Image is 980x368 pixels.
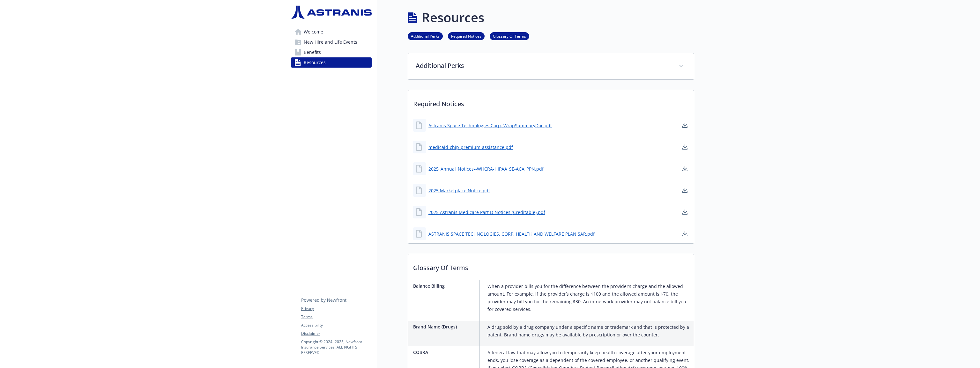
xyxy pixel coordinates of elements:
a: download document [681,143,689,151]
span: Benefits [304,47,321,57]
a: download document [681,121,689,129]
span: Resources [304,57,326,68]
p: COBRA [413,349,477,356]
a: 2025 Astranis Medicare Part D Notices (Creditable).pdf [428,209,545,216]
a: Welcome [291,27,372,37]
p: Additional Perks [416,61,671,70]
a: 2025_Annual_Notices--WHCRA-HIPAA_SE-ACA_PPN.pdf [428,166,544,172]
a: ASTRANIS SPACE TECHNOLOGIES, CORP. HEALTH AND WELFARE PLAN SAR.pdf [428,231,595,237]
a: download document [681,230,689,238]
a: Privacy [301,306,371,312]
a: medicaid-chip-premium-assistance.pdf [428,144,513,151]
a: New Hire and Life Events [291,37,372,47]
a: Resources [291,57,372,68]
a: Terms [301,314,371,320]
p: Balance Billing [413,283,477,289]
a: Disclaimer [301,331,371,336]
p: Copyright © 2024 - 2025 , Newfront Insurance Services, ALL RIGHTS RESERVED [301,339,371,355]
a: Glossary Of Terms [490,33,529,39]
p: Brand Name (Drugs) [413,323,477,330]
a: Astranis Space Technologies Corp. WrapSummaryDoc.pdf [428,122,552,129]
p: Glossary Of Terms [408,254,694,278]
a: Benefits [291,47,372,57]
p: A drug sold by a drug company under a specific name or trademark and that is protected by a paten... [487,323,691,339]
h1: Resources [422,8,484,27]
a: Additional Perks [408,33,443,39]
a: 2025 Marketplace Notice.pdf [428,187,490,194]
span: Welcome [304,27,323,37]
a: download document [681,208,689,216]
span: New Hire and Life Events [304,37,357,47]
p: Required Notices [408,90,694,114]
a: Accessibility [301,322,371,328]
div: Additional Perks [408,53,694,79]
a: download document [681,187,689,194]
p: When a provider bills you for the difference between the provider’s charge and the allowed amount... [487,283,691,313]
a: Required Notices [448,33,485,39]
a: download document [681,165,689,173]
